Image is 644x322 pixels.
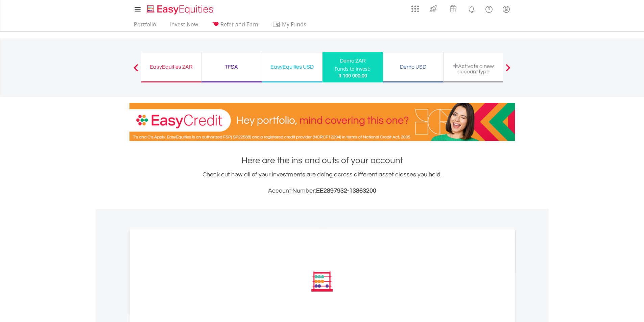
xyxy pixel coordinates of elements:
img: EasyEquities_Logo.png [145,4,216,15]
span: My Funds [272,20,316,29]
span: R 100 000.00 [338,72,367,79]
a: Notifications [463,2,480,15]
span: EE2897932-13863200 [316,188,376,194]
div: EasyEquities USD [266,62,318,72]
a: Refer and Earn [209,21,261,31]
a: My Profile [498,2,515,17]
span: Refer and Earn [220,21,258,28]
div: Check out how all of your investments are doing across different asset classes you hold. [129,170,515,196]
div: Demo ZAR [327,56,379,66]
img: EasyCredit Promotion Banner [129,103,515,141]
img: thrive-v2.svg [428,3,439,14]
img: vouchers-v2.svg [448,3,459,14]
h3: Account Number: [129,186,515,196]
a: Portfolio [131,21,159,31]
img: grid-menu-icon.svg [411,5,419,13]
div: Activate a new account type [448,63,500,74]
a: Vouchers [443,2,463,14]
div: Demo USD [387,62,439,72]
div: EasyEquities ZAR [145,62,197,72]
h1: Here are the ins and outs of your account [129,154,515,167]
div: TFSA [206,62,258,72]
a: FAQ's and Support [480,2,498,15]
a: Invest Now [167,21,201,31]
div: Funds to invest: [335,66,371,72]
a: AppsGrid [407,2,423,13]
a: Home page [144,2,216,15]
